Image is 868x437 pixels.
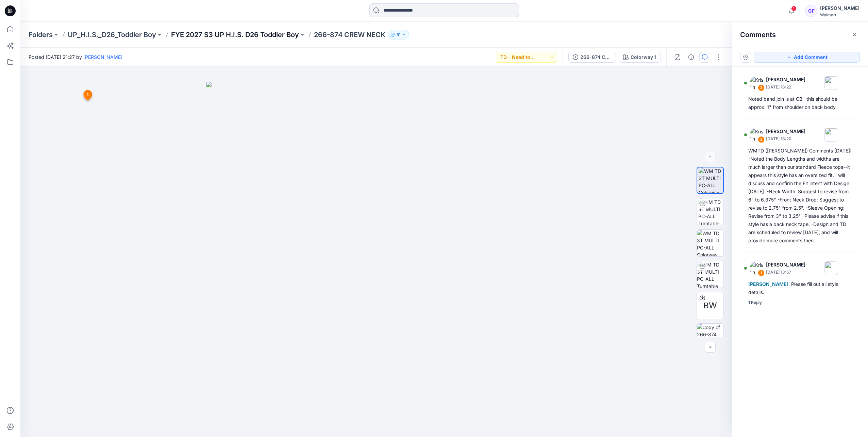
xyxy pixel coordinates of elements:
[758,84,765,91] div: 3
[580,53,612,61] div: 266-874 CREW NECK
[748,281,788,287] span: [PERSON_NAME]
[766,76,805,84] p: [PERSON_NAME]
[758,270,765,276] div: 1
[697,324,723,350] img: Copy of 266-874 CREW NECK SPECS
[805,5,817,17] div: GF
[748,280,852,296] div: , Please fill out all style details.
[748,147,852,245] div: WMTD ([PERSON_NAME]) Comments [DATE]: -Noted the Body Lengths and widths are much larger than our...
[314,30,385,39] p: 266-874 CREW NECK
[619,52,661,63] button: Colorway 1
[791,6,797,11] span: 1
[750,261,763,275] img: Kristin Veit
[703,300,717,312] span: BW
[820,12,859,17] div: Walmart
[754,52,860,63] button: Add Comment
[699,167,723,193] img: WM TD 3T MULTI PC-ALL Colorway wo Avatar
[766,84,805,91] p: [DATE] 18:22
[820,4,859,12] div: [PERSON_NAME]
[748,95,852,111] div: Noted band join is at CB--this should be approx. 1" from shoulder on back body.
[388,30,409,39] button: 51
[568,52,616,63] button: 266-874 CREW NECK
[766,135,805,142] p: [DATE] 18:20
[750,128,763,142] img: Kristin Veit
[397,31,401,38] p: 51
[68,30,156,39] a: UP_H.I.S._D26_Toddler Boy
[750,76,763,90] img: Kristin Veit
[698,198,723,225] img: WM TD 3T MULTI PC-ALL Turntable with Avatar
[686,52,697,63] button: Details
[631,53,656,61] div: Colorway 1
[171,30,299,39] a: FYE 2027 S3 UP H.I.S. D26 Toddler Boy
[740,31,776,39] h2: Comments
[766,261,805,269] p: [PERSON_NAME]
[29,53,122,61] span: Posted [DATE] 21:27 by
[766,127,805,135] p: [PERSON_NAME]
[766,269,805,276] p: [DATE] 18:57
[697,261,723,288] img: WM TD 3T MULTI PC-ALL Turntable with Avatar
[29,30,53,39] a: Folders
[758,136,765,143] div: 2
[697,230,723,256] img: WM TD 3T MULTI PC-ALL Colorway wo Avatar
[206,82,546,437] img: eyJhbGciOiJIUzI1NiIsImtpZCI6IjAiLCJzbHQiOiJzZXMiLCJ0eXAiOiJKV1QifQ.eyJkYXRhIjp7InR5cGUiOiJzdG9yYW...
[748,299,762,306] div: 1 Reply
[83,54,122,60] a: [PERSON_NAME]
